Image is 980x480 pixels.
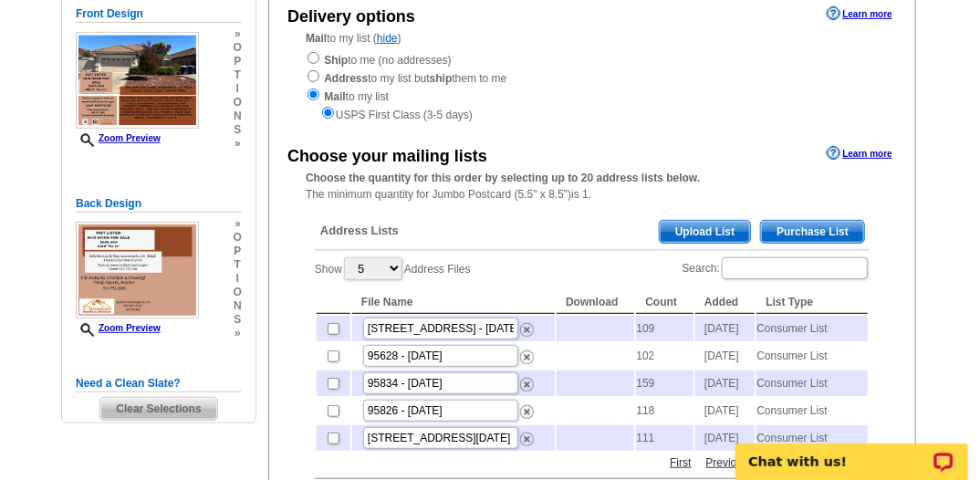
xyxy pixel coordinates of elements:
[234,96,242,110] span: o
[234,313,242,327] span: s
[324,72,368,85] strong: Address
[306,50,879,123] div: to me (no addresses) to my list but them to me to my list
[344,257,402,280] select: ShowAddress Files
[636,398,693,423] td: 118
[520,405,534,419] img: delete.png
[234,55,242,68] span: p
[695,291,755,314] th: Added
[324,54,348,67] strong: Ship
[695,316,755,341] td: [DATE]
[100,398,216,420] span: Clear Selections
[430,72,453,85] strong: ship
[722,257,868,279] input: Search:
[234,327,242,340] span: »
[315,256,471,282] label: Show Address Files
[756,316,868,341] td: Consumer List
[636,370,693,396] td: 159
[76,195,242,213] h5: Back Design
[756,291,868,314] th: List Type
[660,221,750,243] span: Upload List
[520,429,534,442] a: Remove this list
[234,245,242,258] span: p
[234,110,242,123] span: n
[756,343,868,369] td: Consumer List
[287,144,487,169] div: Choose your mailing lists
[665,454,695,471] a: First
[756,398,868,423] td: Consumer List
[287,5,415,29] div: Delivery options
[234,217,242,231] span: »
[520,347,534,360] a: Remove this list
[234,123,242,137] span: s
[520,350,534,364] img: delete.png
[306,105,879,123] div: USPS First Class (3-5 days)
[695,343,755,369] td: [DATE]
[636,291,693,314] th: Count
[827,6,892,21] a: Learn more
[306,172,700,184] strong: Choose the quantity for this order by selecting up to 20 address lists below.
[234,286,242,299] span: o
[234,68,242,82] span: t
[702,454,754,471] a: Previous
[695,398,755,423] td: [DATE]
[76,375,242,392] h5: Need a Clean Slate?
[520,402,534,414] a: Remove this list
[520,433,534,446] img: delete.png
[76,323,161,333] a: Zoom Preview
[234,41,242,55] span: o
[683,256,870,281] label: Search:
[695,370,755,396] td: [DATE]
[234,137,242,151] span: »
[520,378,534,391] img: delete.png
[324,90,345,103] strong: Mail
[269,170,915,203] div: The minimum quantity for Jumbo Postcard (5.5" x 8.5")is 1.
[234,231,242,245] span: o
[76,133,161,143] a: Zoom Preview
[320,223,399,239] span: Address Lists
[377,32,398,45] a: hide
[761,221,864,243] span: Purchase List
[520,323,534,337] img: delete.png
[234,27,242,41] span: »
[76,222,199,318] img: small-thumb.jpg
[306,32,327,45] strong: Mail
[234,272,242,286] span: i
[557,291,634,314] th: Download
[234,82,242,96] span: i
[636,343,693,369] td: 102
[695,425,755,451] td: [DATE]
[352,291,555,314] th: File Name
[520,319,534,332] a: Remove this list
[234,299,242,313] span: n
[520,374,534,387] a: Remove this list
[724,423,980,480] iframe: LiveChat chat widget
[827,146,892,161] a: Learn more
[234,258,242,272] span: t
[756,370,868,396] td: Consumer List
[269,30,915,123] div: to my list ( )
[636,425,693,451] td: 111
[76,5,242,23] h5: Front Design
[76,32,199,129] img: small-thumb.jpg
[636,316,693,341] td: 109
